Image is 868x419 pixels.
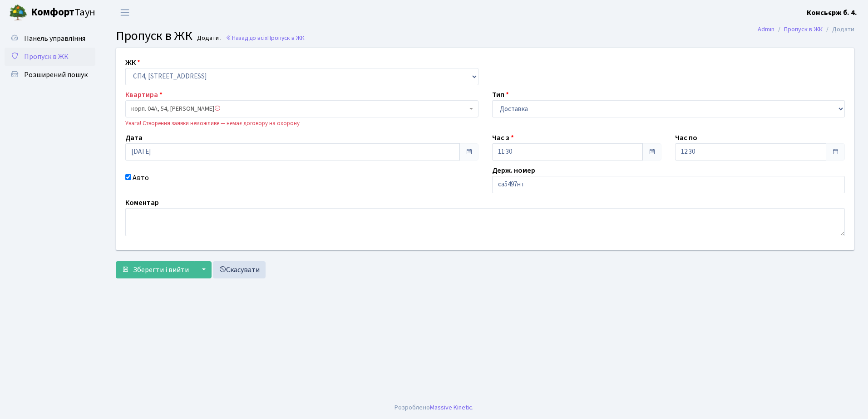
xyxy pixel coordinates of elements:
[9,4,27,22] img: logo.png
[5,66,95,84] a: Розширений пошук
[492,176,845,193] input: АА1234АА
[823,24,854,34] li: Додати
[125,132,143,143] label: Дата
[24,34,85,44] span: Панель управління
[784,24,823,34] a: Пропуск в ЖК
[675,132,697,143] label: Час по
[5,29,95,48] a: Панель управління
[430,403,472,412] a: Massive Kinetic
[116,27,192,45] span: Пропуск в ЖК
[133,265,189,275] span: Зберегти і вийти
[113,5,136,20] button: Переключити навігацію
[195,34,222,42] small: Додати .
[24,52,69,62] span: Пропуск в ЖК
[125,100,478,117] span: корп. 04А, 54, Молодова Вікторія Михайлівна <span class='la la-minus-circle text-danger'></span>
[125,57,140,68] label: ЖК
[131,104,467,113] span: корп. 04А, 54, Молодова Вікторія Михайлівна <span class='la la-minus-circle text-danger'></span>
[125,119,478,128] div: Увага! Створення заявки неможливе — немає договору на охорону
[24,70,88,80] span: Розширений пошук
[492,89,509,100] label: Тип
[213,261,266,278] a: Скасувати
[125,89,163,100] label: Квартира
[116,261,195,278] button: Зберегти і вийти
[267,34,305,42] span: Пропуск в ЖК
[31,5,95,20] span: Таун
[125,197,159,208] label: Коментар
[133,172,149,183] label: Авто
[758,24,774,34] a: Admin
[226,34,305,42] a: Назад до всіхПропуск в ЖК
[744,20,868,39] nav: breadcrumb
[807,7,857,18] a: Консьєрж б. 4.
[492,165,535,176] label: Держ. номер
[395,403,473,413] div: Розроблено .
[31,5,74,19] b: Комфорт
[807,8,857,18] b: Консьєрж б. 4.
[492,132,514,143] label: Час з
[5,48,95,66] a: Пропуск в ЖК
